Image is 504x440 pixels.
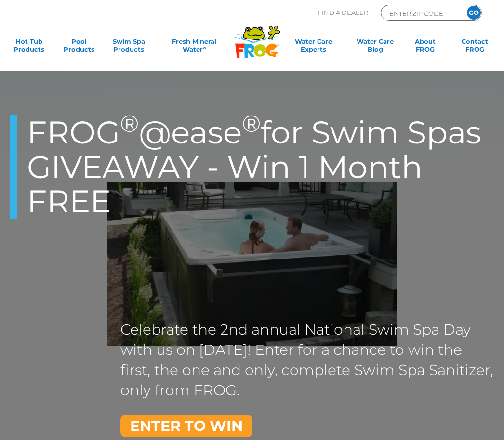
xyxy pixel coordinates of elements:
a: AboutFROG [406,38,444,57]
a: ContactFROG [456,38,494,57]
p: Find A Dealer [318,5,368,21]
a: PoolProducts [59,38,98,57]
a: Hot TubProducts [10,38,48,57]
sup: ∞ [203,45,206,50]
a: Swim SpaProducts [109,38,148,57]
h1: FROG @ease for Swim Spas GIVEAWAY - Win 1 Month FREE [10,115,504,219]
sup: ® [120,109,139,138]
input: GO [467,6,481,20]
a: Water CareBlog [356,38,395,57]
input: Zip Code Form [388,8,453,19]
a: ENTER TO WIN [120,415,252,437]
a: Water CareExperts [281,38,345,57]
p: Celebrate the 2nd annual National Swim Spa Day with us on [DATE]! Enter for a chance to win the f... [120,320,494,401]
sup: ® [242,109,261,138]
a: Fresh MineralWater∞ [159,38,229,57]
